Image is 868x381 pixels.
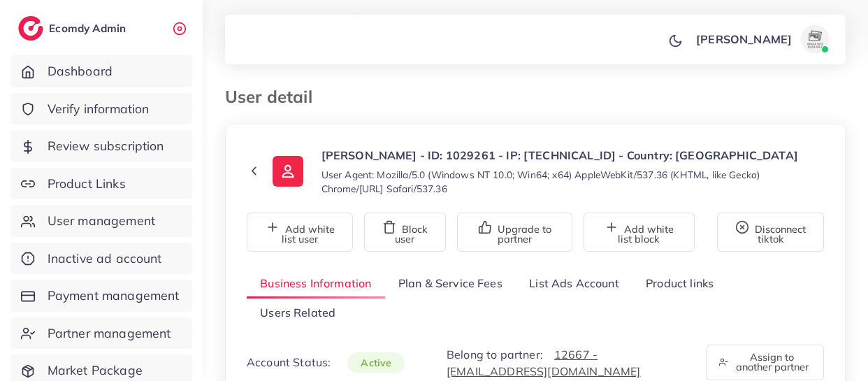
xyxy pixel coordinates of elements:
a: Product links [632,268,727,299]
button: Block user [364,213,446,252]
a: Dashboard [10,55,192,87]
img: logo [18,16,43,41]
a: Verify information [10,93,192,125]
p: Belong to partner: [447,346,689,380]
span: Payment management [48,287,180,305]
p: [PERSON_NAME] [696,31,792,48]
span: Market Package [48,361,143,380]
img: ic-user-info.36bf1079.svg [273,156,303,187]
a: List Ads Account [516,268,632,299]
small: User Agent: Mozilla/5.0 (Windows NT 10.0; Win64; x64) AppleWebKit/537.36 (KHTML, like Gecko) Chro... [321,168,824,196]
span: Inactive ad account [48,250,162,268]
p: Account Status: [247,354,405,371]
a: 12667 - [EMAIL_ADDRESS][DOMAIN_NAME] [447,347,640,378]
span: Verify information [48,100,150,118]
button: Add white list block [584,213,695,252]
button: Upgrade to partner [457,213,572,252]
a: Users Related [247,299,349,329]
a: Partner management [10,317,192,350]
h3: User detail [225,87,324,107]
a: Product Links [10,168,192,200]
span: Product Links [48,175,126,193]
a: Plan & Service Fees [385,268,516,299]
a: Business Information [247,268,385,299]
button: Add white list user [247,213,353,252]
a: Inactive ad account [10,243,192,275]
a: [PERSON_NAME]avatar [688,25,834,53]
h2: Ecomdy Admin [49,22,129,35]
a: Review subscription [10,130,192,162]
a: Payment management [10,280,192,312]
span: Partner management [48,324,171,343]
a: logoEcomdy Admin [18,16,129,41]
button: Assign to another partner [706,345,824,380]
span: Review subscription [48,137,164,155]
button: Disconnect tiktok [717,213,824,252]
span: Dashboard [48,62,113,80]
span: active [347,352,405,373]
span: User management [48,212,155,230]
img: avatar [801,25,829,53]
p: [PERSON_NAME] - ID: 1029261 - IP: [TECHNICAL_ID] - Country: [GEOGRAPHIC_DATA] [321,147,824,164]
a: User management [10,205,192,237]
